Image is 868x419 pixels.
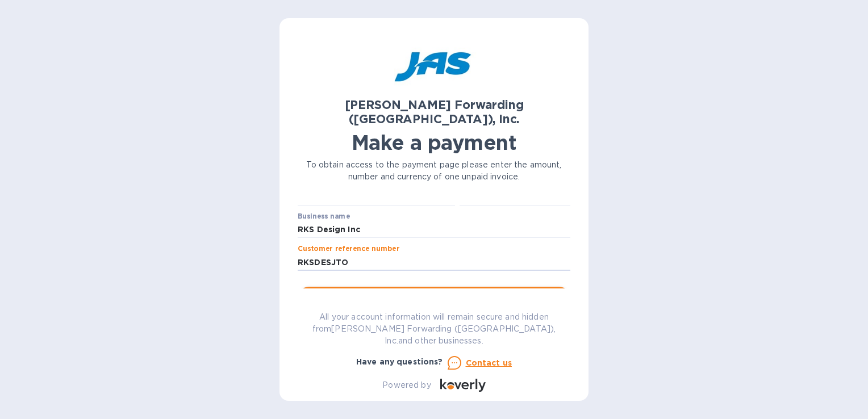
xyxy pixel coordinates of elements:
h1: Make a payment [298,131,570,154]
b: Have any questions? [356,357,443,366]
label: Customer reference number [298,246,399,253]
p: Powered by [382,379,431,391]
u: Contact us [466,358,512,367]
input: Enter business name [298,221,570,238]
label: Business name [298,213,350,220]
input: Enter customer reference number [298,254,570,271]
p: All your account information will remain secure and hidden from [PERSON_NAME] Forwarding ([GEOGRA... [298,311,570,347]
b: [PERSON_NAME] Forwarding ([GEOGRAPHIC_DATA]), Inc. [345,98,524,126]
p: To obtain access to the payment page please enter the amount, number and currency of one unpaid i... [298,159,570,183]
